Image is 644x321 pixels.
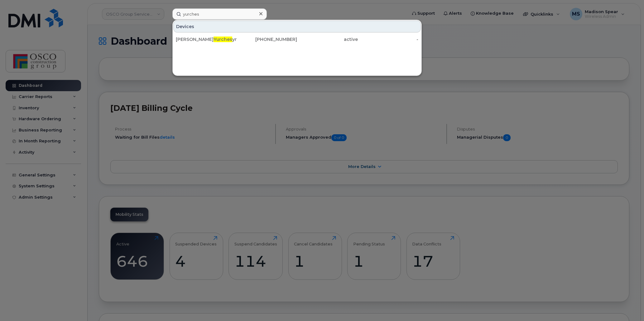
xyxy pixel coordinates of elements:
a: [PERSON_NAME]Yurchesyn[PHONE_NUMBER]active- [173,34,421,45]
div: [PERSON_NAME] yn [176,36,237,42]
div: [PHONE_NUMBER] [237,36,297,42]
div: - [358,36,419,42]
span: Yurches [214,37,232,42]
div: Devices [173,21,421,32]
div: active [297,36,358,42]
